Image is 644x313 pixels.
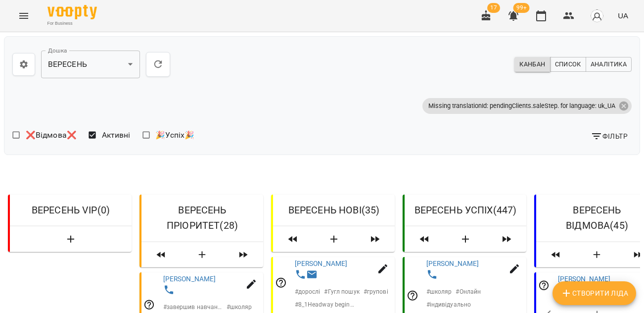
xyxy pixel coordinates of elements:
[426,300,471,309] p: # індивідуально
[228,246,259,264] span: Пересунути лідів з колонки
[519,59,545,70] span: Канбан
[422,102,621,110] span: Missing translationId: pendingClients.saleStep. for language: uk_UA
[407,290,418,302] svg: Відповідальний співробітник не заданий
[514,57,550,72] button: Канбан
[163,303,223,312] p: # завершив навчання
[149,203,255,234] h6: ВЕРЕСЕНЬ ПРІОРИТЕТ ( 28 )
[540,246,572,264] span: Пересунути лідів з колонки
[295,287,321,296] p: # дорослі
[295,300,354,309] p: # 8_1Headway beginner numbersto be
[538,280,550,292] svg: Відповідальний співробітник не заданий
[590,9,604,23] img: avatar_s.png
[143,299,155,311] svg: Відповідальний співробітник не заданий
[614,6,632,25] button: UA
[444,231,487,249] button: Створити Ліда
[422,98,632,114] div: Missing translationId: pendingClients.saleStep. for language: uk_UA
[155,129,194,141] span: 🎉Успіх🎉
[426,260,479,267] a: [PERSON_NAME]
[277,231,309,249] span: Пересунути лідів з колонки
[14,231,128,249] button: Створити Ліда
[456,287,481,296] p: # Онлайн
[558,275,611,283] a: [PERSON_NAME]
[487,3,500,13] span: 17
[47,20,97,27] span: For Business
[364,287,388,296] p: # групові
[555,59,581,70] span: Список
[513,3,530,13] span: 99+
[295,260,348,267] a: [PERSON_NAME]
[47,5,97,19] img: Voopty Logo
[618,10,628,21] span: UA
[281,203,387,218] h6: ВЕРЕСЕНЬ НОВІ ( 35 )
[550,57,586,72] button: Список
[12,4,36,28] button: Menu
[586,57,632,72] button: Аналітика
[591,59,627,70] span: Аналітика
[275,277,287,289] svg: Відповідальний співробітник не заданий
[413,203,518,218] h6: ВЕРЕСЕНЬ УСПІХ ( 447 )
[102,129,131,141] span: Активні
[163,275,216,283] a: [PERSON_NAME]
[26,129,77,141] span: ❌Відмова❌
[313,231,355,249] button: Створити Ліда
[409,231,440,249] span: Пересунути лідів з колонки
[18,203,124,218] h6: ВЕРЕСЕНЬ VIP ( 0 )
[359,231,391,249] span: Пересунути лідів з колонки
[587,127,632,145] button: Фільтр
[591,130,628,142] span: Фільтр
[41,51,140,78] div: ВЕРЕСЕНЬ
[426,287,452,296] p: # школяр
[145,246,177,264] span: Пересунути лідів з колонки
[576,246,618,264] button: Створити Ліда
[227,303,252,312] p: # школяр
[324,287,359,296] p: # Гугл пошук
[560,287,628,299] span: Створити Ліда
[491,231,522,249] span: Пересунути лідів з колонки
[552,281,636,305] button: Створити Ліда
